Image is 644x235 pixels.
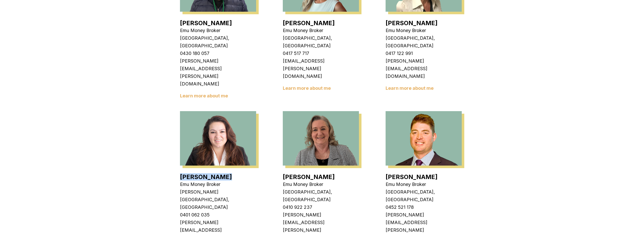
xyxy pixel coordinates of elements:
[180,173,232,181] a: [PERSON_NAME]
[386,173,438,181] a: [PERSON_NAME]
[180,57,256,88] p: [PERSON_NAME][EMAIL_ADDRESS][PERSON_NAME][DOMAIN_NAME]
[180,34,256,50] p: [GEOGRAPHIC_DATA], [GEOGRAPHIC_DATA]
[180,50,256,57] p: 0430 180 057
[180,188,256,211] p: [PERSON_NAME][GEOGRAPHIC_DATA], [GEOGRAPHIC_DATA]
[283,57,359,80] p: [EMAIL_ADDRESS][PERSON_NAME][DOMAIN_NAME]
[386,188,462,203] p: [GEOGRAPHIC_DATA], [GEOGRAPHIC_DATA]
[386,34,462,50] p: [GEOGRAPHIC_DATA], [GEOGRAPHIC_DATA]
[283,203,359,211] p: 0410 922 237
[283,50,359,57] p: 0417 517 717
[283,19,335,27] a: [PERSON_NAME]
[386,181,462,188] p: Emu Money Broker
[386,19,438,27] a: [PERSON_NAME]
[283,111,359,166] img: Robyn Adams
[386,111,462,166] img: Jack Armstrong
[180,27,256,34] p: Emu Money Broker
[386,57,462,80] p: [PERSON_NAME][EMAIL_ADDRESS][DOMAIN_NAME]
[386,85,434,91] a: Learn more about me
[180,111,256,166] img: Wendy Fonseka
[386,50,462,57] p: 0417 122 991
[283,34,359,50] p: [GEOGRAPHIC_DATA], [GEOGRAPHIC_DATA]
[283,181,359,188] p: Emu Money Broker
[283,85,331,91] a: Learn more about me
[283,27,359,34] p: Emu Money Broker
[386,27,462,34] p: Emu Money Broker
[180,211,256,219] p: 0401 062 035
[386,203,462,211] p: 0452 521 178
[180,19,232,27] a: [PERSON_NAME]
[283,188,359,203] p: [GEOGRAPHIC_DATA], [GEOGRAPHIC_DATA]
[180,93,228,98] a: Learn more about me
[180,181,256,188] p: Emu Money Broker
[283,173,335,181] a: [PERSON_NAME]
